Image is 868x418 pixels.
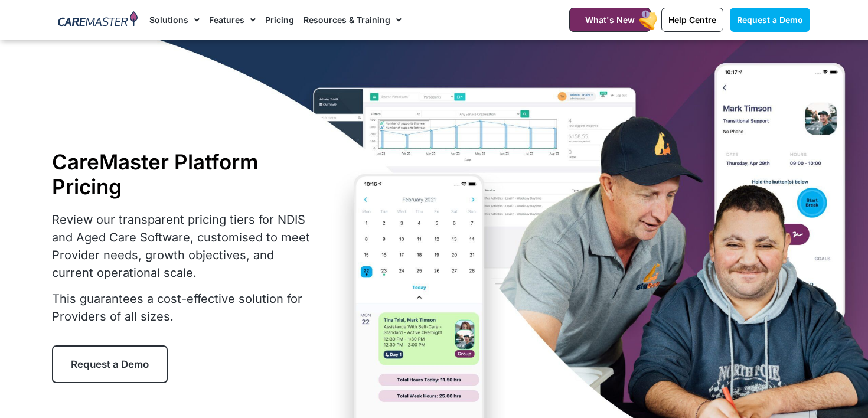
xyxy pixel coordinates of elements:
[52,149,318,199] h1: CareMaster Platform Pricing
[569,8,651,32] a: What's New
[71,358,149,370] span: Request a Demo
[668,15,716,25] span: Help Centre
[52,290,318,325] p: This guarantees a cost-effective solution for Providers of all sizes.
[52,345,168,383] a: Request a Demo
[58,11,138,29] img: CareMaster Logo
[661,8,723,32] a: Help Centre
[585,15,635,25] span: What's New
[737,15,803,25] span: Request a Demo
[730,8,810,32] a: Request a Demo
[52,211,318,282] p: Review our transparent pricing tiers for NDIS and Aged Care Software, customised to meet Provider...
